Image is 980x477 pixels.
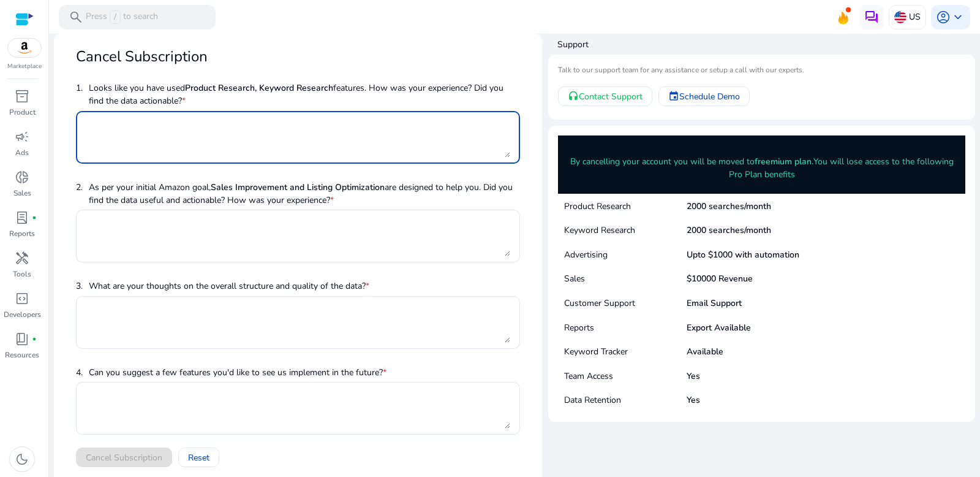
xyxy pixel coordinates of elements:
p: Product Research [564,200,687,213]
p: By cancelling your account you will be moved to You will lose access to the following Pro Plan be... [567,155,956,181]
p: Sales [564,272,687,285]
p: Ads [15,147,29,158]
span: Contact Support [579,90,643,103]
span: fiber_manual_record [32,337,37,342]
p: Reports [9,228,35,239]
p: Can you suggest a few features you'd like to see us implement in the future? [89,366,386,379]
p: Email Support [687,297,742,310]
p: Available [687,345,723,358]
span: / [110,10,121,24]
p: Team Access [564,370,687,383]
b: Sales Improvement and Listing Optimization [211,181,385,193]
span: donut_small [15,170,29,185]
p: Developers [4,309,41,320]
span: fiber_manual_record [32,215,37,220]
span: account_circle [936,10,951,25]
p: Reports [564,321,687,334]
p: Keyword Research [564,224,687,237]
span: Schedule Demo [679,90,740,103]
p: 1. [76,82,83,107]
p: US [909,6,921,28]
b: freemium plan. [755,156,813,167]
p: 3. [76,280,83,292]
span: handyman [15,251,29,265]
span: book_4 [15,332,29,346]
a: Contact Support [558,86,652,106]
p: Customer Support [564,297,687,310]
p: Yes [687,394,700,406]
p: Keyword Tracker [564,345,687,358]
span: lab_profile [15,210,29,225]
p: 2. [76,181,83,207]
p: As per your initial Amazon goal, are designed to help you. Did you find the data useful and actio... [89,181,520,207]
p: Yes [687,370,700,383]
h4: Support [557,39,975,51]
span: search [69,10,83,25]
p: Data Retention [564,394,687,406]
mat-icon: event [668,91,679,102]
p: 4. [76,366,83,379]
p: Advertising [564,248,687,261]
p: Marketplace [7,62,42,71]
mat-card-subtitle: Talk to our support team for any assistance or setup a call with our experts. [558,64,965,76]
span: Reset [188,451,209,464]
b: Product Research, Keyword Research [185,82,333,94]
p: 2000 searches/month [687,200,771,213]
img: us.svg [894,11,907,23]
mat-icon: headset [568,91,579,102]
p: Looks like you have used features. How was your experience? Did you find the data actionable? [89,82,520,107]
p: Press to search [86,10,158,24]
p: Upto $1000 with automation [687,248,799,261]
mat-card-title: Cancel Subscription [76,46,208,67]
p: Sales [13,188,31,199]
span: inventory_2 [15,89,29,104]
p: Product [9,107,36,118]
p: $10000 Revenue [687,272,753,285]
span: campaign [15,129,29,144]
span: code_blocks [15,291,29,306]
p: Resources [5,349,39,361]
span: keyboard_arrow_down [951,10,965,25]
p: What are your thoughts on the overall structure and quality of the data? [89,280,369,292]
img: amazon.svg [8,39,41,57]
span: dark_mode [15,452,29,467]
p: 2000 searches/month [687,224,771,237]
p: Tools [13,269,31,280]
button: Reset [178,448,219,467]
p: Export Available [687,321,751,334]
